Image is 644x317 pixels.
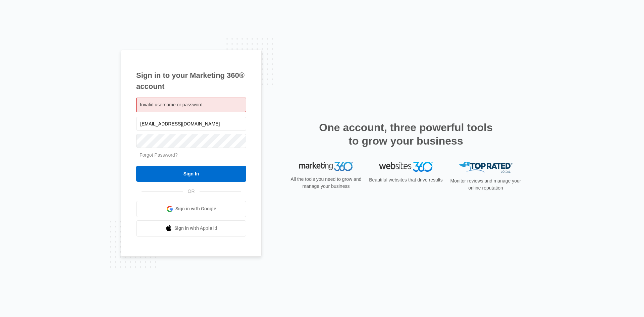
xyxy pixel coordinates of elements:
[136,201,246,217] a: Sign in with Google
[299,162,353,171] img: Marketing 360
[183,188,200,195] span: OR
[368,176,443,183] p: Beautiful websites that drive results
[136,166,246,182] input: Sign In
[136,70,246,92] h1: Sign in to your Marketing 360® account
[448,177,523,192] p: Monitor reviews and manage your online reputation
[379,162,433,171] img: Websites 360
[136,220,246,236] a: Sign in with Apple Id
[175,205,216,212] span: Sign in with Google
[459,162,513,173] img: Top Rated Local
[136,117,246,131] input: Email
[174,225,217,232] span: Sign in with Apple Id
[317,121,495,148] h2: One account, three powerful tools to grow your business
[140,152,178,158] a: Forgot Password?
[288,176,364,190] p: All the tools you need to grow and manage your business
[140,102,204,107] span: Invalid username or password.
